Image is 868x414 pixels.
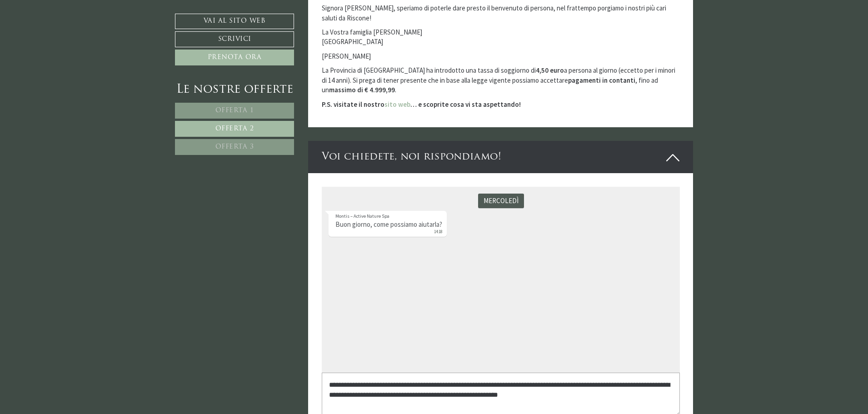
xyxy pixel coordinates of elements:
[309,239,359,255] button: Invia
[215,144,254,150] span: Offerta 3
[384,100,410,109] a: sito web
[14,42,120,48] small: 14:18
[175,14,294,29] a: Vai al sito web
[14,26,120,33] div: Montis – Active Nature Spa
[322,51,680,61] p: [PERSON_NAME]
[322,3,680,23] p: Signora [PERSON_NAME], speriamo di poterle dare presto il benvenuto di persona, nel frattempo por...
[322,65,680,95] p: La Provincia di [GEOGRAPHIC_DATA] ha introdotto una tassa di soggiorno di a persona al giorno (ec...
[215,125,254,132] span: Offerta 2
[175,81,294,98] div: Le nostre offerte
[536,66,564,75] strong: 4,50 euro
[329,85,395,94] strong: massimo di € 4.999,99
[175,50,294,65] a: Prenota ora
[7,24,125,50] div: Buon giorno, come possiamo aiutarla?
[156,7,202,21] div: mercoledì
[568,76,635,85] strong: pagamenti in contanti
[322,27,680,47] p: La Vostra famiglia [PERSON_NAME] [GEOGRAPHIC_DATA]
[215,107,254,114] span: Offerta 1
[175,31,294,47] a: Scrivici
[322,100,521,109] strong: P.S. visitate il nostro … e scoprite cosa vi sta aspettando!
[308,141,693,173] div: Voi chiedete, noi rispondiamo!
